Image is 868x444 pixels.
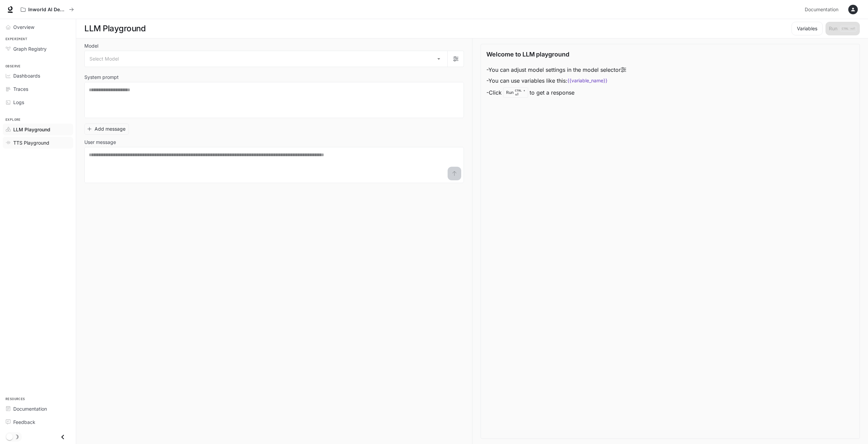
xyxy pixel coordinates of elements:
[13,139,49,146] span: TTS Playground
[6,433,13,440] span: Dark mode toggle
[3,416,73,428] a: Feedback
[85,51,447,67] div: Select Model
[13,45,47,52] span: Graph Registry
[84,44,98,48] p: Model
[791,22,823,35] button: Variables
[13,85,28,93] span: Traces
[3,96,73,108] a: Logs
[3,70,73,82] a: Dashboards
[13,23,34,31] span: Overview
[13,418,35,426] span: Feedback
[486,64,626,75] li: - You can adjust model settings in the model selector
[805,5,838,14] span: Documentation
[13,99,24,106] span: Logs
[3,83,73,95] a: Traces
[28,7,66,13] p: Inworld AI Demos
[13,72,40,79] span: Dashboards
[55,430,70,444] button: Close drawer
[486,75,626,86] li: - You can use variables like this:
[567,77,607,84] code: {{variable_name}}
[89,55,119,62] span: Select Model
[3,403,73,415] a: Documentation
[13,126,50,133] span: LLM Playground
[3,21,73,33] a: Overview
[3,124,73,135] a: LLM Playground
[802,3,844,16] a: Documentation
[486,50,569,59] p: Welcome to LLM playground
[486,86,626,99] li: - Click to get a response
[503,87,528,98] div: Run
[515,88,525,97] p: ⏎
[515,88,525,93] p: CTRL +
[84,140,116,145] p: User message
[13,405,47,412] span: Documentation
[84,75,119,80] p: System prompt
[84,124,129,135] button: Add message
[3,137,73,149] a: TTS Playground
[84,22,146,35] h1: LLM Playground
[3,43,73,55] a: Graph Registry
[18,3,77,16] button: All workspaces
